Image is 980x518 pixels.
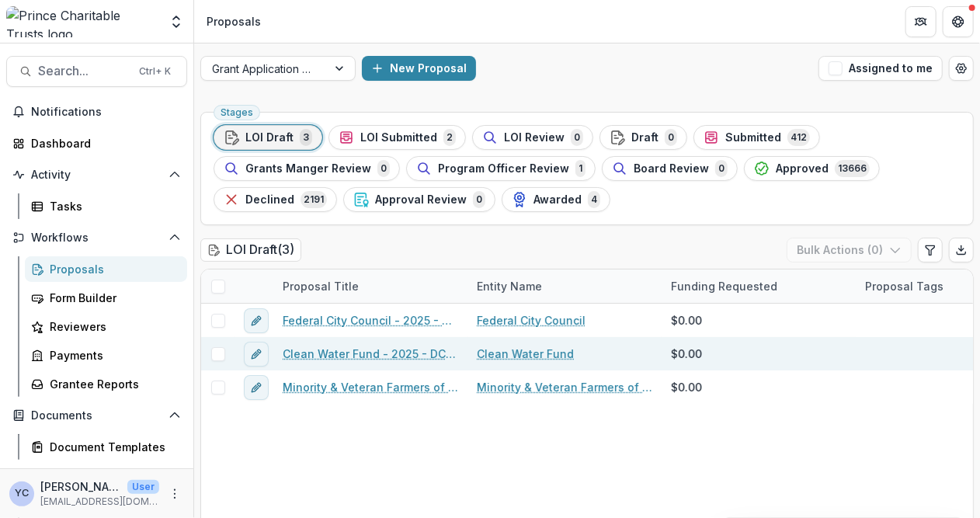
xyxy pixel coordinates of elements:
[245,131,294,144] span: LOI Draft
[40,478,121,495] p: [PERSON_NAME]
[40,495,159,509] p: [EMAIL_ADDRESS][DOMAIN_NAME]
[6,162,187,187] button: Open Activity
[31,409,162,422] span: Documents
[634,162,709,176] span: Board Review
[136,63,174,80] div: Ctrl + K
[25,314,187,339] a: Reviewers
[662,278,787,294] div: Funding Requested
[905,6,937,37] button: Partners
[438,162,569,176] span: Program Officer Review
[949,56,974,81] button: Open table manager
[25,285,187,311] a: Form Builder
[725,131,781,144] span: Submitted
[214,187,337,212] button: Declined2191
[671,379,702,395] span: $0.00
[467,269,662,303] div: Entity Name
[787,129,810,146] span: 412
[273,269,467,303] div: Proposal Title
[244,342,269,367] button: edit
[375,193,467,207] span: Approval Review
[443,129,456,146] span: 2
[477,379,652,395] a: Minority & Veteran Farmers of the [GEOGRAPHIC_DATA]
[127,480,159,494] p: User
[25,342,187,368] a: Payments
[283,346,458,362] a: Clean Water Fund - 2025 - DC - Expedited Grant Update
[671,346,702,362] span: $0.00
[31,135,175,151] div: Dashboard
[25,256,187,282] a: Proposals
[31,231,162,245] span: Workflows
[6,403,187,428] button: Open Documents
[38,64,130,78] span: Search...
[25,434,187,460] a: Document Templates
[244,308,269,333] button: edit
[662,269,856,303] div: Funding Requested
[533,193,582,207] span: Awarded
[25,193,187,219] a: Tasks
[50,376,175,392] div: Grantee Reports
[776,162,829,176] span: Approved
[15,488,29,499] div: Yena Choi
[467,278,551,294] div: Entity Name
[221,107,253,118] span: Stages
[856,278,953,294] div: Proposal Tags
[631,131,659,144] span: Draft
[502,187,610,212] button: Awarded4
[207,13,261,30] div: Proposals
[165,485,184,503] button: More
[328,125,466,150] button: LOI Submitted2
[599,125,687,150] button: Draft0
[588,191,600,208] span: 4
[477,346,574,362] a: Clean Water Fund
[472,125,593,150] button: LOI Review0
[214,125,322,150] button: LOI Draft3
[300,129,312,146] span: 3
[744,156,880,181] button: Approved13666
[200,238,301,261] h2: LOI Draft ( 3 )
[31,169,162,182] span: Activity
[473,191,485,208] span: 0
[343,187,495,212] button: Approval Review0
[283,379,458,395] a: Minority & Veteran Farmers of the Piedmont - 2025 - DC - Full Application
[50,318,175,335] div: Reviewers
[477,312,586,329] a: Federal City Council
[6,225,187,250] button: Open Workflows
[50,290,175,306] div: Form Builder
[665,129,677,146] span: 0
[943,6,974,37] button: Get Help
[949,238,974,262] button: Export table data
[6,130,187,156] a: Dashboard
[245,162,371,176] span: Grants Manger Review
[31,106,181,119] span: Notifications
[200,10,267,33] nav: breadcrumb
[214,156,400,181] button: Grants Manger Review0
[25,371,187,397] a: Grantee Reports
[6,6,159,37] img: Prince Charitable Trusts logo
[571,129,583,146] span: 0
[787,238,912,262] button: Bulk Actions (0)
[360,131,437,144] span: LOI Submitted
[50,198,175,214] div: Tasks
[693,125,820,150] button: Submitted412
[50,347,175,363] div: Payments
[406,156,596,181] button: Program Officer Review1
[504,131,565,144] span: LOI Review
[377,160,390,177] span: 0
[244,375,269,400] button: edit
[6,466,187,491] button: Open Contacts
[918,238,943,262] button: Edit table settings
[575,160,586,177] span: 1
[301,191,327,208] span: 2191
[6,56,187,87] button: Search...
[362,56,476,81] button: New Proposal
[50,439,175,455] div: Document Templates
[671,312,702,329] span: $0.00
[165,6,187,37] button: Open entity switcher
[835,160,870,177] span: 13666
[245,193,294,207] span: Declined
[273,278,368,294] div: Proposal Title
[6,99,187,124] button: Notifications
